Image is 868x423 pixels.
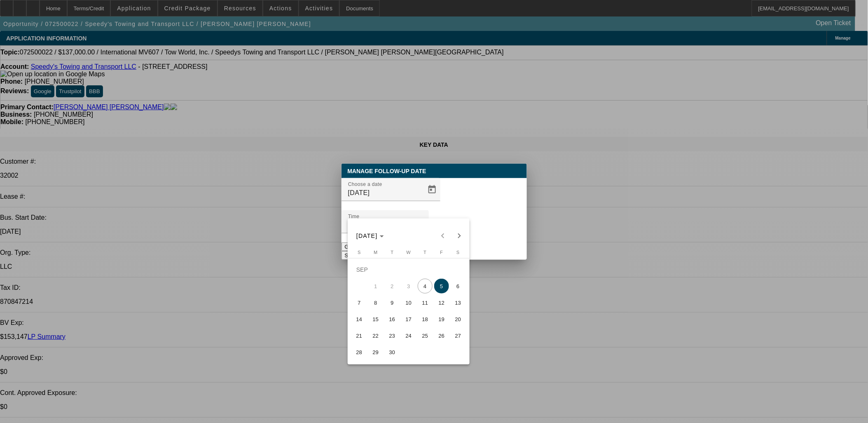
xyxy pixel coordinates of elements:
span: 9 [385,295,400,310]
button: September 15, 2025 [367,311,384,327]
span: 5 [434,279,449,294]
button: September 19, 2025 [433,311,450,327]
button: September 21, 2025 [351,327,367,344]
span: 29 [368,345,383,360]
span: S [358,250,360,255]
span: 19 [434,312,449,327]
button: September 16, 2025 [384,311,400,327]
span: 26 [434,328,449,343]
button: September 4, 2025 [417,278,433,294]
span: 25 [418,328,433,343]
span: 17 [401,312,416,327]
button: September 6, 2025 [450,278,466,294]
button: September 25, 2025 [417,327,433,344]
button: September 23, 2025 [384,327,400,344]
span: 28 [352,345,367,360]
span: 4 [418,279,433,294]
span: 13 [451,295,466,310]
span: M [374,250,377,255]
button: September 30, 2025 [384,344,400,360]
span: 6 [451,279,466,294]
span: 23 [385,328,400,343]
span: S [456,250,459,255]
button: September 11, 2025 [417,294,433,311]
button: September 24, 2025 [400,327,417,344]
button: September 29, 2025 [367,344,384,360]
span: [DATE] [356,233,378,239]
button: September 10, 2025 [400,294,417,311]
button: September 14, 2025 [351,311,367,327]
span: 22 [368,328,383,343]
span: 27 [451,328,466,343]
td: SEP [351,261,466,278]
button: September 28, 2025 [351,344,367,360]
span: T [424,250,427,255]
button: September 17, 2025 [400,311,417,327]
span: 12 [434,295,449,310]
span: 11 [418,295,433,310]
span: T [391,250,394,255]
span: 21 [352,328,367,343]
button: September 27, 2025 [450,327,466,344]
button: September 26, 2025 [433,327,450,344]
span: 24 [401,328,416,343]
span: 30 [385,345,400,360]
button: September 3, 2025 [400,278,417,294]
span: 20 [451,312,466,327]
span: W [407,250,411,255]
button: September 18, 2025 [417,311,433,327]
button: September 5, 2025 [433,278,450,294]
button: September 8, 2025 [367,294,384,311]
span: 16 [385,312,400,327]
span: 7 [352,295,367,310]
span: 1 [368,279,383,294]
button: September 9, 2025 [384,294,400,311]
button: September 12, 2025 [433,294,450,311]
button: September 20, 2025 [450,311,466,327]
button: September 7, 2025 [351,294,367,311]
button: Next month [451,228,468,244]
button: September 13, 2025 [450,294,466,311]
span: 3 [401,279,416,294]
button: September 22, 2025 [367,327,384,344]
button: September 1, 2025 [367,278,384,294]
span: 15 [368,312,383,327]
span: 8 [368,295,383,310]
span: 10 [401,295,416,310]
span: 2 [385,279,400,294]
span: F [440,250,443,255]
button: Choose month and year [353,228,387,243]
span: 14 [352,312,367,327]
button: September 2, 2025 [384,278,400,294]
span: 18 [418,312,433,327]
